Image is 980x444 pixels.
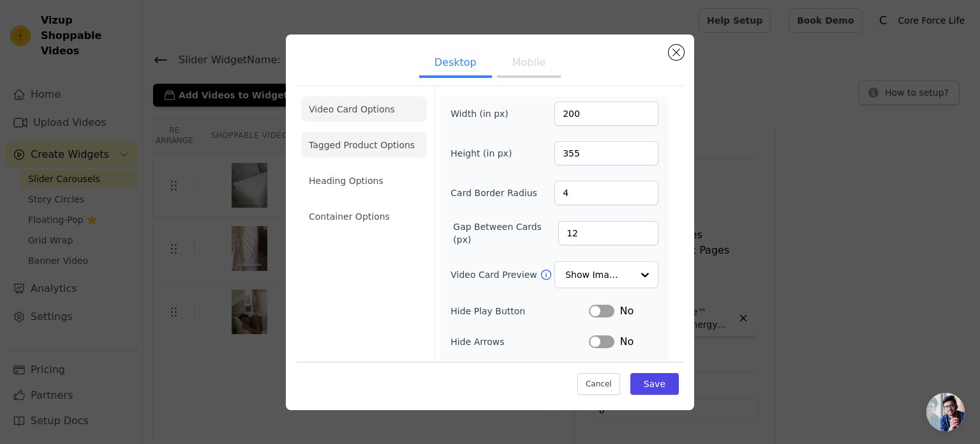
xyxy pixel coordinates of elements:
[450,107,520,120] label: Width (in px)
[450,335,589,348] label: Hide Arrows
[301,168,427,194] li: Heading Options
[669,45,684,60] button: Close modal
[630,373,679,395] button: Save
[450,187,537,199] label: Card Border Radius
[620,303,634,319] span: No
[419,50,492,78] button: Desktop
[301,204,427,229] li: Container Options
[926,393,965,431] div: Открытый чат
[497,50,561,78] button: Mobile
[620,334,634,349] span: No
[450,268,539,281] label: Video Card Preview
[301,96,427,122] li: Video Card Options
[450,305,589,318] label: Hide Play Button
[453,220,558,246] label: Gap Between Cards (px)
[577,373,620,395] button: Cancel
[450,147,520,160] label: Height (in px)
[301,132,427,158] li: Tagged Product Options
